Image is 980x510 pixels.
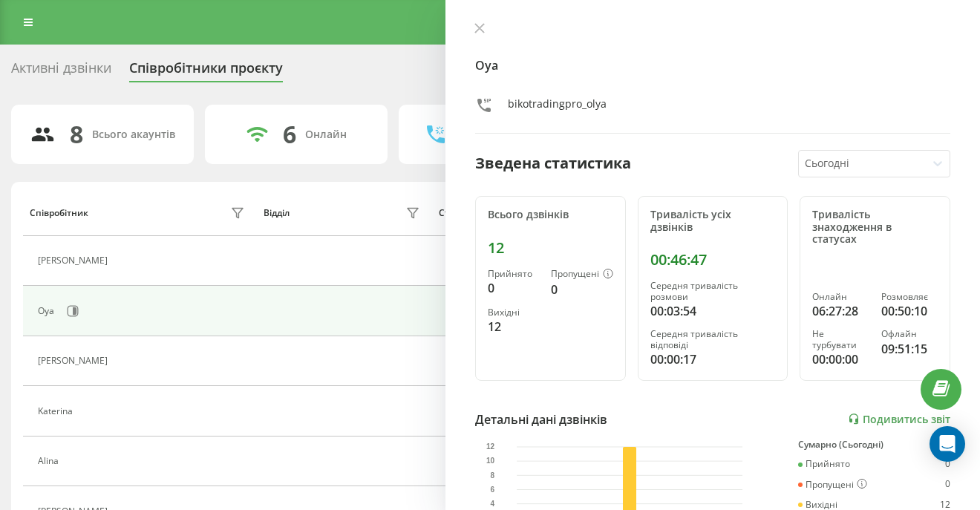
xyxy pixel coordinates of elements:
div: bikotradingpro_olya [508,97,607,118]
div: 0 [945,459,950,469]
div: Онлайн [812,292,869,302]
div: Середня тривалість відповіді [650,329,776,350]
div: Прийнято [488,269,539,279]
div: 12 [940,500,950,510]
div: Тривалість знаходження в статусах [812,209,938,246]
div: Розмовляє [881,292,938,302]
div: 8 [70,120,83,148]
text: 4 [491,500,495,508]
a: Подивитись звіт [848,413,950,425]
div: [PERSON_NAME] [38,255,111,266]
div: Сумарно (Сьогодні) [798,439,950,450]
div: Детальні дані дзвінків [475,411,607,428]
div: Середня тривалість розмови [650,281,776,302]
div: Офлайн [881,329,938,339]
div: Пропущені [551,269,613,281]
div: Прийнято [798,459,850,469]
div: 06:27:28 [812,302,869,320]
div: 09:51:15 [881,340,938,358]
div: Oya [38,306,58,316]
div: Katerina [38,406,76,416]
div: Відділ [264,208,290,218]
div: Вихідні [798,500,837,510]
div: 00:00:17 [650,350,776,368]
div: 00:00:00 [812,350,869,368]
text: 6 [491,486,495,494]
div: 6 [283,120,296,148]
div: Пропущені [798,479,867,491]
div: Тривалість усіх дзвінків [650,209,776,234]
div: Всього дзвінків [488,209,613,221]
div: Зведена статистика [475,152,631,174]
div: Онлайн [305,128,347,141]
div: 0 [551,281,613,298]
div: Всього акаунтів [92,128,175,141]
div: Статус [439,208,468,218]
div: Співробітник [30,208,88,218]
div: Вихідні [488,307,539,318]
div: 00:50:10 [881,302,938,320]
h4: Oya [475,56,950,74]
div: 0 [488,279,539,297]
div: 00:03:54 [650,302,776,320]
div: 0 [945,479,950,491]
text: 10 [486,457,495,465]
div: Alina [38,456,62,466]
div: 00:46:47 [650,251,776,269]
text: 12 [486,442,495,451]
div: Не турбувати [812,329,869,350]
div: Open Intercom Messenger [930,426,965,462]
text: 8 [491,471,495,479]
div: Активні дзвінки [11,60,111,83]
div: Співробітники проєкту [129,60,283,83]
div: 12 [488,239,613,257]
div: [PERSON_NAME] [38,356,111,366]
div: 12 [488,318,539,336]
